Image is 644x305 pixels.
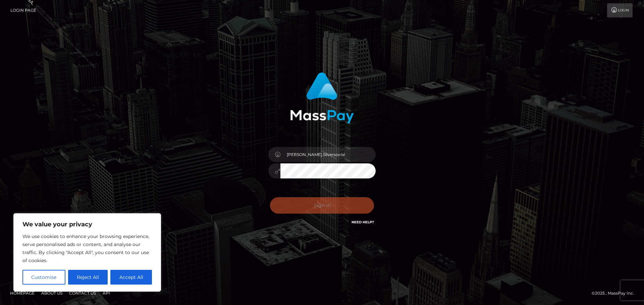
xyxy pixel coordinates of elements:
[66,288,99,298] a: Contact Us
[39,288,65,298] a: About Us
[280,147,376,162] input: Username...
[68,270,108,285] button: Reject All
[22,270,65,285] button: Customise
[7,288,37,298] a: Homepage
[13,213,161,292] div: We value your privacy
[352,220,374,224] a: Need Help?
[22,220,152,228] p: We value your privacy
[110,270,152,285] button: Accept All
[100,288,113,298] a: API
[290,72,354,124] img: MassPay Login
[22,232,152,264] p: We use cookies to enhance your browsing experience, serve personalised ads or content, and analys...
[592,290,639,297] div: © 2025 , MassPay Inc.
[607,3,633,17] a: Login
[10,3,36,17] a: Login Page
